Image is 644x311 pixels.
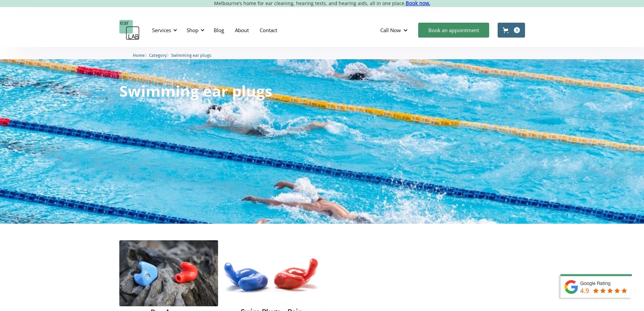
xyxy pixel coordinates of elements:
[149,52,167,58] a: Category
[221,240,320,306] img: Swim Plugs - Pair
[133,52,149,59] li: 〉
[149,52,171,59] li: 〉
[119,240,218,306] img: Pro-Aquaz
[133,53,145,58] span: Home
[498,23,525,38] a: Open cart
[514,27,520,33] div: 0
[119,83,272,98] h1: Swimming ear plugs
[152,27,171,34] div: Services
[119,20,140,40] a: home
[149,53,167,58] span: Category
[171,52,211,58] a: Swimming ear plugs
[254,20,283,40] a: Contact
[187,27,198,34] div: Shop
[171,53,211,58] span: Swimming ear plugs
[208,20,230,40] a: Blog
[183,20,207,40] div: Shop
[148,20,179,40] div: Services
[375,20,415,40] div: Call Now
[418,23,489,38] a: Book an appointment
[230,20,254,40] a: About
[133,52,145,58] a: Home
[380,27,401,34] div: Call Now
